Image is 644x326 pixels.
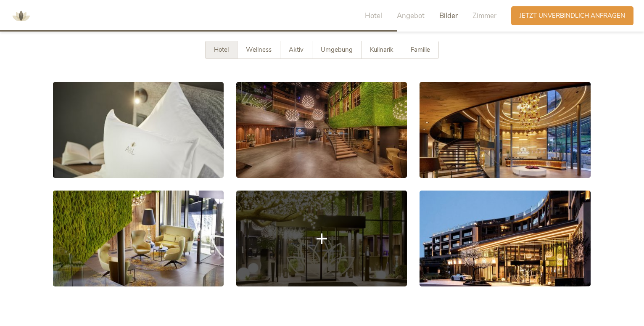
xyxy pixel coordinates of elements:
span: Umgebung [321,45,353,54]
span: Hotel [365,11,382,21]
span: Aktiv [289,45,304,54]
span: Bilder [439,11,458,21]
span: Familie [411,45,430,54]
span: Zimmer [472,11,496,21]
span: Wellness [246,45,272,54]
img: AMONTI & LUNARIS Wellnessresort [8,3,34,29]
span: Angebot [397,11,425,21]
span: Jetzt unverbindlich anfragen [520,11,625,20]
a: AMONTI & LUNARIS Wellnessresort [8,13,34,19]
span: Hotel [214,45,229,54]
span: Kulinarik [370,45,393,54]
